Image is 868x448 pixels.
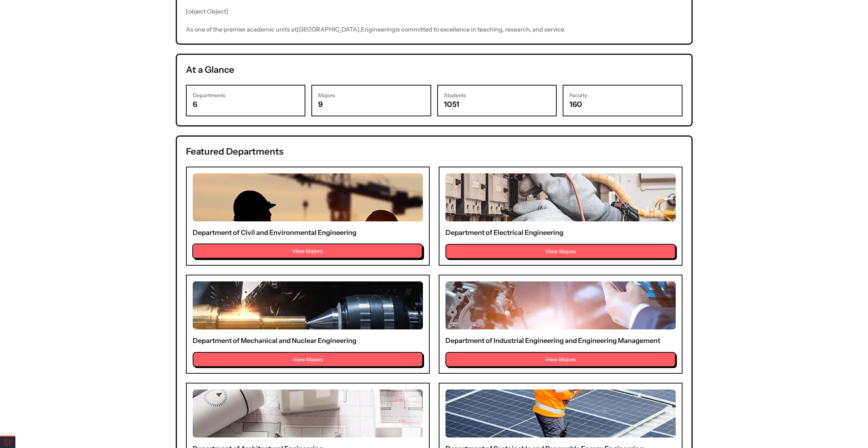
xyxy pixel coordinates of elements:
[193,248,423,255] a: View Majors
[445,244,676,259] button: View Majors
[192,244,423,259] button: View Majors
[186,64,682,76] h2: At a Glance
[445,335,676,346] h3: Department of Industrial Engineering and Engineering Management
[445,352,676,367] button: View Majors
[193,389,423,437] img: Department of Architectural Engineering
[445,227,676,238] h3: Department of Electrical Engineering
[445,173,676,221] img: Department of Electrical Engineering
[186,146,682,158] h2: Featured Departments
[193,356,423,363] a: View Majors
[186,6,682,17] p: [object Object]
[569,92,676,99] h3: Faculty
[193,352,423,367] button: View Majors
[193,173,423,221] img: Department of Civil and Environmental Engineering
[445,281,676,329] img: Department of Industrial Engineering and Engineering Management
[193,335,423,346] h3: Department of Mechanical and Nuclear Engineering
[444,92,550,99] h3: Students
[193,281,423,329] img: Department of Mechanical and Nuclear Engineering
[445,248,676,255] a: View Majors
[318,92,424,99] h3: Majors
[569,99,676,110] p: 160
[186,24,682,35] p: As one of the premier academic units at [GEOGRAPHIC_DATA] , Engineering is committed to excellenc...
[445,389,676,437] img: Department of Sustainable and Renewable Energy Engineering
[444,99,550,110] p: 1051
[193,99,299,110] p: 6
[318,99,424,110] p: 9
[193,92,299,99] h3: Departments
[445,356,676,363] a: View Majors
[193,227,423,238] h3: Department of Civil and Environmental Engineering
